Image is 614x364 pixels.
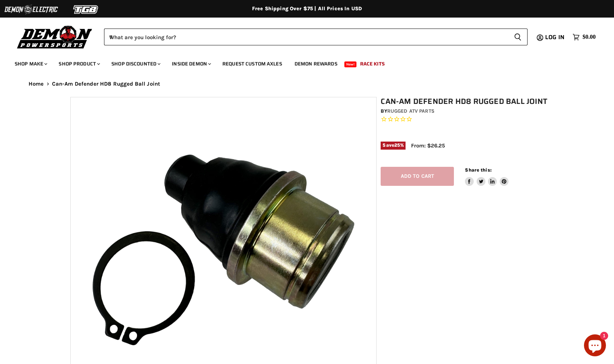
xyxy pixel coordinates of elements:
inbox-online-store-chat: Shopify online store chat [582,334,608,358]
form: Product [104,29,528,45]
span: Can-Am Defender HD8 Rugged Ball Joint [52,81,160,87]
a: Home [29,81,44,87]
div: Free Shipping Over $75 | All Prices In USD [14,5,600,12]
span: 25 [394,142,400,148]
a: Shop Discounted [106,56,165,71]
a: $0.00 [569,32,599,42]
img: Demon Electric Logo 2 [4,3,59,16]
span: Rated 0.0 out of 5 stars 0 reviews [381,116,548,123]
span: From: $26.25 [411,142,445,149]
nav: Breadcrumbs [14,81,600,87]
aside: Share this: [465,167,508,186]
a: Shop Product [53,56,104,71]
span: $0.00 [582,34,596,41]
input: When autocomplete results are available use up and down arrows to review and enter to select [104,29,508,45]
h1: Can-Am Defender HD8 Rugged Ball Joint [381,97,548,106]
span: Share this: [465,167,491,173]
div: by [381,107,548,115]
span: Log in [545,33,565,42]
a: Race Kits [355,56,390,71]
a: Inside Demon [166,56,215,71]
img: Demon Powersports [15,24,95,50]
a: Log in [542,34,569,41]
a: Request Custom Axles [217,56,288,71]
a: Shop Make [9,56,52,71]
span: New! [344,61,357,67]
a: Demon Rewards [289,56,343,71]
img: TGB Logo 2 [59,3,114,16]
button: Search [508,29,528,45]
a: Rugged ATV Parts [387,108,434,114]
ul: Main menu [9,53,594,71]
span: Save % [381,142,406,150]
